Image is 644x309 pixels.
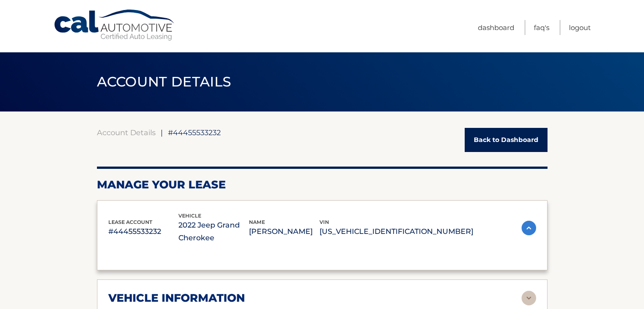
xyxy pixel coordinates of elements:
[108,219,152,225] span: lease account
[319,219,329,225] span: vin
[465,128,548,152] a: Back to Dashboard
[522,291,536,305] img: accordion-rest.svg
[108,225,179,238] p: #44455533232
[291,258,363,264] span: Total Monthly Payment
[522,221,536,235] img: accordion-active.svg
[178,213,201,219] span: vehicle
[97,73,232,90] span: ACCOUNT DETAILS
[161,128,163,137] span: |
[569,20,591,35] a: Logout
[249,225,319,238] p: [PERSON_NAME]
[199,258,255,264] span: Monthly sales Tax
[534,20,549,35] a: FAQ's
[178,219,249,244] p: 2022 Jeep Grand Cherokee
[168,128,221,137] span: #44455533232
[249,219,265,225] span: name
[108,291,245,305] h2: vehicle information
[97,128,156,137] a: Account Details
[319,225,473,238] p: [US_VEHICLE_IDENTIFICATION_NUMBER]
[478,20,514,35] a: Dashboard
[97,178,548,192] h2: Manage Your Lease
[53,9,176,41] a: Cal Automotive
[108,258,162,264] span: Monthly Payment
